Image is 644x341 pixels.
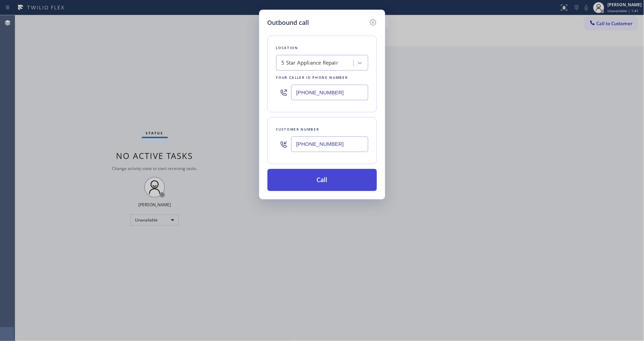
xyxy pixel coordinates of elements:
[276,74,368,81] div: Your caller id phone number
[291,136,368,152] input: (123) 456-7890
[282,59,339,67] div: 5 Star Appliance Repair
[276,126,368,133] div: Customer number
[267,18,309,27] h5: Outbound call
[267,169,377,191] button: Call
[276,44,368,51] div: Location
[291,85,368,100] input: (123) 456-7890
